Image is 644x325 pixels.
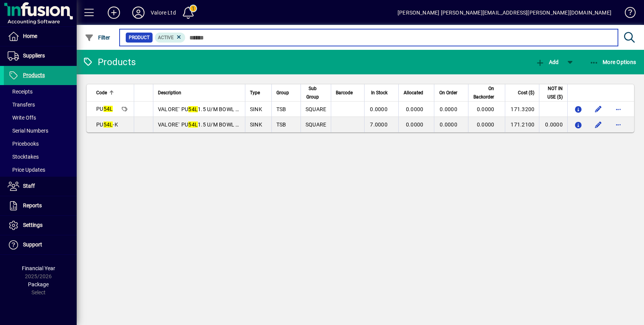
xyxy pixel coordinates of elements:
div: Barcode [336,89,360,97]
a: Settings [4,216,77,235]
span: PU [96,106,113,112]
a: Stocktakes [4,150,77,163]
span: SINK [250,121,262,128]
div: Products [82,56,136,68]
span: More Options [590,59,636,65]
span: Serial Numbers [8,128,48,134]
span: VALORE` PU 1.5 U/M BOWL INCL. WASTE =0.11M3 [158,106,292,112]
span: 0.0000 [477,121,495,128]
span: Receipts [8,89,33,95]
div: On Backorder [473,84,501,101]
span: On Backorder [473,84,495,101]
span: Product [129,34,149,41]
a: Knowledge Base [619,2,634,26]
a: Suppliers [4,46,77,66]
mat-chip: Activation Status: Active [155,33,186,43]
span: Write Offs [8,115,36,121]
td: 171.3200 [505,102,539,117]
span: Support [23,241,42,248]
button: More options [612,118,624,131]
span: 0.0000 [440,106,457,112]
button: Filter [83,31,112,44]
span: Sub Group [306,84,320,101]
button: More options [612,103,624,115]
span: 0.0000 [370,106,388,112]
a: Pricebooks [4,137,77,150]
span: 7.0000 [370,121,388,128]
span: Group [276,89,289,97]
span: VALORE` PU 1.5 U/M BOWL INCL. WASTE [158,121,268,128]
em: 54L [103,121,113,128]
span: TSB [276,106,286,112]
em: 54L [188,121,198,128]
span: Add [536,59,559,65]
div: Code [96,89,129,97]
button: Edit [592,103,605,115]
span: Package [28,281,49,287]
span: SINK [250,106,262,112]
div: Type [250,89,267,97]
a: Reports [4,196,77,215]
span: Allocated [404,89,423,97]
div: Valore Ltd [151,7,176,19]
button: Add [102,6,126,20]
span: Settings [23,222,43,228]
span: NOT IN USE ($) [544,84,562,101]
span: On Order [439,89,457,97]
span: Code [96,89,107,97]
span: Type [250,89,260,97]
button: Edit [592,118,605,131]
button: Add [534,55,560,69]
span: Description [158,89,181,97]
span: Pricebooks [8,141,39,147]
a: Price Updates [4,163,77,176]
span: Barcode [336,89,353,97]
div: Group [276,89,296,97]
span: TSB [276,121,286,128]
a: Staff [4,177,77,196]
span: Products [23,72,45,78]
span: PU -K [96,121,118,128]
a: Write Offs [4,111,77,124]
a: Receipts [4,85,77,98]
span: In Stock [371,89,388,97]
span: Staff [23,183,35,189]
span: Home [23,33,37,39]
div: Sub Group [306,84,327,101]
div: Allocated [403,89,430,97]
span: Financial Year [22,265,55,271]
span: 0.0000 [477,106,495,112]
div: In Stock [369,89,394,97]
em: 54L [103,106,113,112]
a: Home [4,27,77,46]
span: 0.0000 [406,121,424,128]
td: 171.2100 [505,117,539,132]
span: Stocktakes [8,154,39,160]
a: Support [4,235,77,254]
span: 0.0000 [440,121,457,128]
a: Transfers [4,98,77,111]
span: SQUARE [306,121,327,128]
div: On Order [439,89,464,97]
div: Description [158,89,240,97]
a: Serial Numbers [4,124,77,137]
span: Cost ($) [518,89,534,97]
span: 0.0000 [406,106,424,112]
button: Profile [126,6,151,20]
em: 54L [188,106,198,112]
span: Filter [85,34,110,41]
span: Suppliers [23,53,45,59]
span: Reports [23,202,42,208]
span: Active [158,35,174,40]
span: Transfers [8,102,35,108]
button: More Options [588,55,638,69]
span: Price Updates [8,167,45,173]
span: SQUARE [306,106,327,112]
div: [PERSON_NAME] [PERSON_NAME][EMAIL_ADDRESS][PERSON_NAME][DOMAIN_NAME] [398,7,611,19]
td: 0.0000 [539,117,567,132]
